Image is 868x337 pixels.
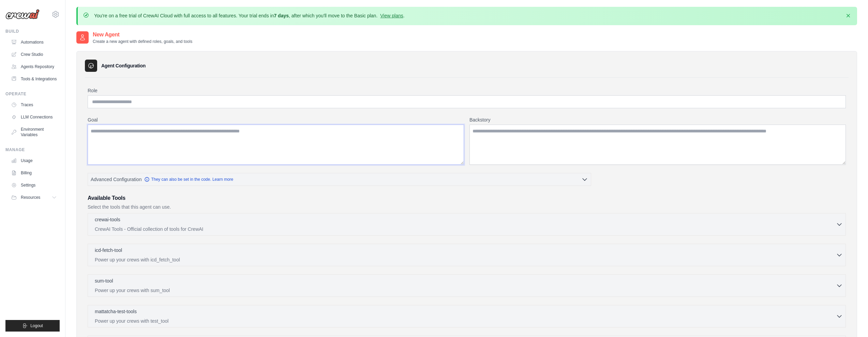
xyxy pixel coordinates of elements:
[88,194,846,202] h3: Available Tools
[8,124,60,140] a: Environment Variables
[93,31,192,39] h2: New Agent
[88,116,464,123] label: Goal
[8,180,60,191] a: Settings
[8,167,60,178] a: Billing
[95,216,120,223] p: crewai-tools
[91,216,843,232] button: crewai-tools CrewAI Tools - Official collection of tools for CrewAI
[88,173,591,186] button: Advanced Configuration They can also be set in the code. Learn more
[8,112,60,123] a: LLM Connections
[91,247,843,263] button: icd-fetch-tool Power up your crews with icd_fetch_tool
[88,87,846,94] label: Role
[88,204,846,210] p: Select the tools that this agent can use.
[30,323,43,328] span: Logout
[5,91,60,97] div: Operate
[95,287,836,294] p: Power up your crews with sum_tool
[95,318,836,324] p: Power up your crews with test_tool
[95,308,137,315] p: mattatcha-test-tools
[101,62,146,69] h3: Agent Configuration
[91,308,843,324] button: mattatcha-test-tools Power up your crews with test_tool
[95,277,113,284] p: sum-tool
[144,177,233,182] a: They can also be set in the code. Learn more
[8,99,60,110] a: Traces
[8,61,60,72] a: Agents Repository
[5,320,60,332] button: Logout
[469,116,846,123] label: Backstory
[8,37,60,48] a: Automations
[95,226,836,232] p: CrewAI Tools - Official collection of tools for CrewAI
[8,74,60,84] a: Tools & Integrations
[8,192,60,203] button: Resources
[94,12,405,19] p: You're on a free trial of CrewAI Cloud with full access to all features. Your trial ends in , aft...
[8,49,60,60] a: Crew Studio
[380,13,403,18] a: View plans
[91,277,843,294] button: sum-tool Power up your crews with sum_tool
[5,9,40,19] img: Logo
[5,29,60,34] div: Build
[95,256,836,263] p: Power up your crews with icd_fetch_tool
[21,195,40,200] span: Resources
[91,176,141,183] span: Advanced Configuration
[93,39,192,44] p: Create a new agent with defined roles, goals, and tools
[274,13,289,18] strong: 7 days
[5,147,60,153] div: Manage
[95,247,122,254] p: icd-fetch-tool
[8,155,60,166] a: Usage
